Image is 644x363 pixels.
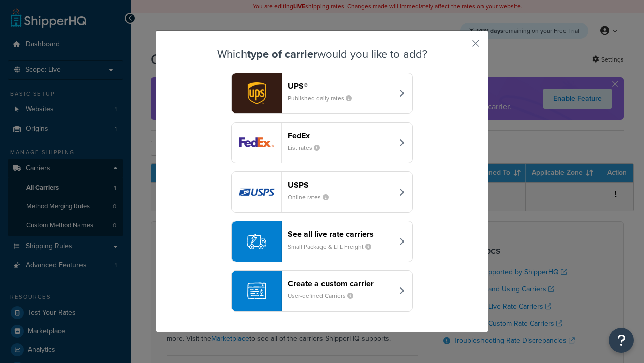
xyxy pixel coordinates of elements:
header: Create a custom carrier [288,279,393,288]
button: Open Resource Center [609,328,634,353]
header: USPS [288,180,393,190]
button: fedEx logoFedExList rates [231,122,413,163]
img: ups logo [232,73,281,113]
header: UPS® [288,81,393,91]
button: See all live rate carriersSmall Package & LTL Freight [231,221,413,262]
small: List rates [288,143,328,152]
header: FedEx [288,131,393,140]
button: ups logoUPS®Published daily rates [231,73,413,114]
button: Create a custom carrierUser-defined Carriers [231,270,413,312]
img: icon-carrier-liverate-becf4550.svg [247,232,266,251]
strong: type of carrier [247,46,317,63]
small: User-defined Carriers [288,291,361,300]
header: See all live rate carriers [288,229,393,239]
img: icon-carrier-custom-c93b8a24.svg [247,281,266,300]
small: Online rates [288,193,337,202]
button: usps logoUSPSOnline rates [231,171,413,213]
img: fedEx logo [232,123,281,163]
small: Small Package & LTL Freight [288,242,379,251]
small: Published daily rates [288,94,360,103]
h3: Which would you like to add? [182,48,462,60]
img: usps logo [232,172,281,212]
